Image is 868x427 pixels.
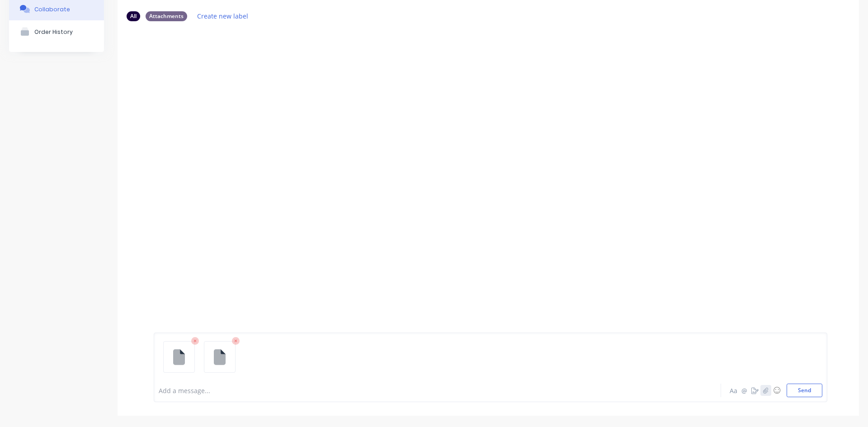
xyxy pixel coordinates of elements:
[9,20,104,43] button: Order History
[728,385,739,396] button: Aa
[193,10,253,22] button: Create new label
[771,385,782,396] button: ☺
[34,28,73,35] div: Order History
[34,6,70,13] div: Collaborate
[787,384,822,397] button: Send
[127,11,140,21] div: All
[146,11,187,21] div: Attachments
[739,385,750,396] button: @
